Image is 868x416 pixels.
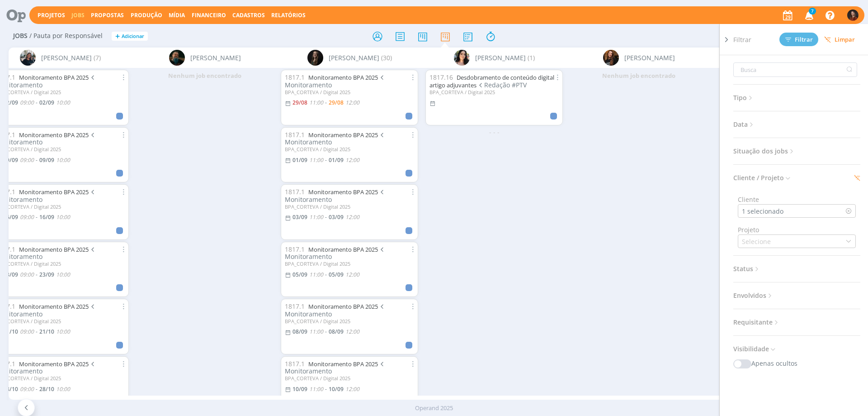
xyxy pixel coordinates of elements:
[345,328,359,335] : 12:00
[818,33,861,46] button: Limpar
[285,146,414,152] div: BPA_CORTEVA / Digital 2025
[799,7,818,24] button: 7
[624,53,675,62] span: [PERSON_NAME]
[41,53,92,62] span: [PERSON_NAME]
[88,12,127,19] button: Propostas
[329,328,344,335] : 08/09
[285,302,386,318] span: Monitoramento
[429,73,453,81] span: 1817.16
[56,213,70,221] span: 10:00
[112,32,148,41] button: +Adicionar
[733,24,868,55] div: Filtrar
[847,10,859,21] img: M
[292,213,307,221] : 03/09
[307,50,323,66] img: N
[345,385,359,393] : 12:00
[733,62,857,77] input: Busca
[3,156,18,164] span: 09/09
[309,385,323,393] : 11:00
[285,187,305,196] span: 1817.1
[36,387,38,392] span: -
[232,11,265,19] span: Cadastros
[128,12,165,19] button: Produção
[166,12,188,19] button: Mídia
[325,215,327,220] : -
[122,33,144,39] span: Adicionar
[71,11,85,19] a: Jobs
[36,272,38,277] span: -
[3,328,18,335] span: 21/10
[39,385,54,393] span: 28/10
[308,245,378,253] a: Monitoramento BPA 2025
[285,318,414,324] div: BPA_CORTEVA / Digital 2025
[422,127,566,137] div: - - -
[309,328,323,335] : 11:00
[169,50,185,66] img: M
[824,36,855,43] span: Limpar
[169,11,185,19] a: Mídia
[20,271,34,278] span: 09:00
[308,360,378,368] a: Monitoramento BPA 2025
[3,99,18,106] span: 02/09
[779,33,818,46] button: Filtrar
[528,53,535,62] span: (1)
[329,385,344,393] : 10/09
[56,271,70,278] span: 10:00
[19,302,89,311] a: Monitoramento BPA 2025
[345,271,359,278] : 12:00
[35,12,68,19] button: Projetos
[132,68,277,84] div: Nenhum job encontrado
[309,99,323,106] : 11:00
[285,73,305,81] span: 1817.1
[345,156,359,164] : 12:00
[329,53,379,62] span: [PERSON_NAME]
[733,119,755,130] span: Data
[13,32,28,40] span: Jobs
[20,213,34,221] span: 09:00
[733,172,792,184] span: Cliente / Projeto
[285,359,305,368] span: 1817.1
[285,204,414,210] div: BPA_CORTEVA / Digital 2025
[329,271,344,278] : 05/09
[285,261,414,267] div: BPA_CORTEVA / Digital 2025
[39,271,54,278] span: 23/09
[733,359,860,368] div: Apenas ocultos
[733,92,755,104] span: Tipo
[429,89,559,95] div: BPA_CORTEVA / Digital 2025
[20,50,36,66] img: M
[36,158,38,163] span: -
[309,271,323,278] : 11:00
[309,156,323,164] : 11:00
[381,53,392,62] span: (30)
[429,73,554,89] a: Desdobramento de conteúdo digital artigo adjuvantes
[733,290,774,301] span: Envolvidos
[454,50,470,66] img: T
[285,73,386,89] span: Monitoramento
[285,302,305,311] span: 1817.1
[269,12,308,19] button: Relatórios
[56,328,70,335] span: 10:00
[566,68,711,84] div: Nenhum job encontrado
[325,158,327,163] : -
[39,328,54,335] span: 21/10
[785,37,813,43] span: Filtrar
[115,32,120,41] span: +
[325,272,327,277] : -
[19,73,89,81] a: Monitoramento BPA 2025
[56,385,70,393] span: 10:00
[345,99,359,106] : 12:00
[19,245,89,253] a: Monitoramento BPA 2025
[329,99,344,106] : 29/08
[308,188,378,196] a: Monitoramento BPA 2025
[476,81,527,89] span: Redação #PTV
[56,99,70,106] span: 10:00
[733,263,761,275] span: Status
[19,131,89,139] a: Monitoramento BPA 2025
[69,12,87,19] button: Jobs
[20,385,34,393] span: 09:00
[292,156,307,164] : 01/09
[56,156,70,164] span: 10:00
[742,237,773,246] div: Selecione
[271,11,306,19] a: Relatórios
[733,145,796,157] span: Situação dos jobs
